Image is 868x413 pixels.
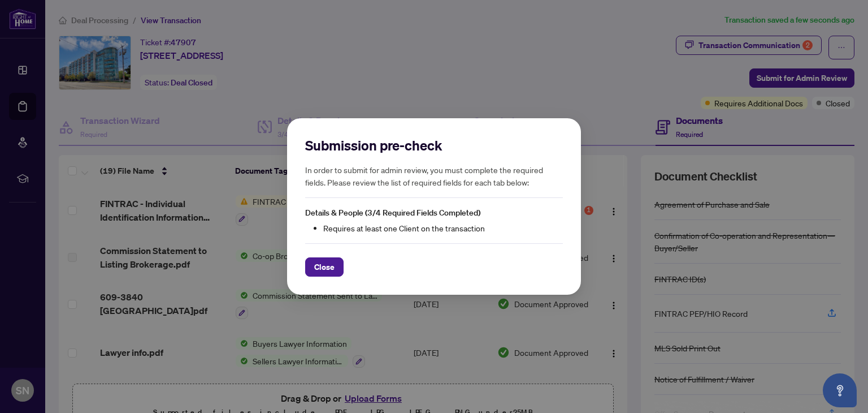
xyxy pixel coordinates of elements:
span: Close [314,258,335,276]
button: Open asap [823,373,857,407]
li: Requires at least one Client on the transaction [323,222,563,234]
h5: In order to submit for admin review, you must complete the required fields. Please review the lis... [305,164,563,188]
h2: Submission pre-check [305,136,563,154]
span: Details & People (3/4 Required Fields Completed) [305,208,480,218]
button: Close [305,257,344,277]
